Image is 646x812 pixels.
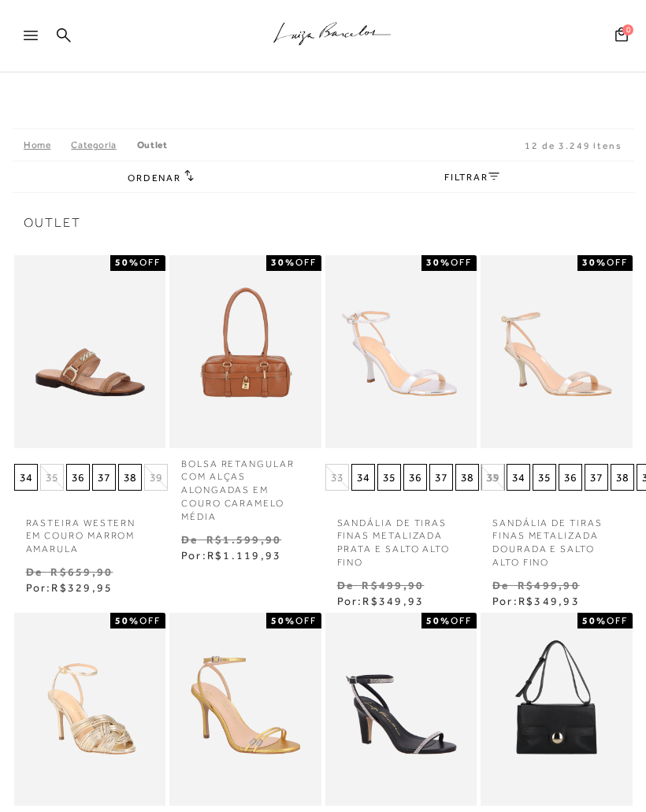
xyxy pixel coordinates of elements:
button: 34 [14,464,38,491]
span: OFF [607,615,628,626]
button: 0 [611,26,633,47]
button: 37 [585,464,608,491]
button: 36 [403,464,427,491]
span: Ordenar [128,172,181,184]
small: De [181,533,198,546]
small: De [337,579,354,591]
button: 34 [507,464,530,491]
span: OFF [295,257,317,268]
button: 38 [455,464,479,491]
strong: 30% [426,257,451,268]
strong: 50% [582,615,607,626]
a: SANDÁLIA DE TIRAS FINAS METALIZADA DOURADA E SALTO ALTO FINO SANDÁLIA DE TIRAS FINAS METALIZADA D... [482,240,631,463]
a: SANDÁLIA DE TIRAS FINAS METALIZADA PRATA E SALTO ALTO FINO SANDÁLIA DE TIRAS FINAS METALIZADA PRA... [327,240,476,463]
button: 34 [351,464,375,491]
button: 37 [429,464,453,491]
button: 36 [559,464,582,491]
small: R$659,90 [50,565,113,578]
img: BOLSA RETANGULAR COM ALÇAS ALONGADAS EM COURO CARAMELO MÉDIA [171,240,320,463]
span: OFF [451,615,472,626]
strong: 50% [271,615,295,626]
span: R$349,93 [362,595,424,607]
a: Outlet [137,139,168,150]
span: 12 de 3.249 itens [525,140,622,151]
strong: 50% [115,257,139,268]
a: RASTEIRA WESTERN EM COURO MARROM AMARULA [14,507,166,556]
span: Por: [26,581,113,594]
span: Por: [337,595,425,607]
span: OFF [451,257,472,268]
span: Por: [181,549,281,562]
img: RASTEIRA WESTERN EM COURO MARROM AMARULA [16,240,165,463]
strong: 50% [426,615,451,626]
span: R$329,95 [51,581,113,594]
button: 39 [144,464,168,491]
small: De [26,565,43,578]
button: 36 [66,464,90,491]
small: R$499,90 [362,579,424,591]
small: R$1.599,90 [206,533,281,546]
strong: 50% [115,615,139,626]
button: 35 [533,464,556,491]
span: R$349,93 [518,595,580,607]
button: 35 [40,464,64,491]
img: SANDÁLIA DE TIRAS FINAS METALIZADA PRATA E SALTO ALTO FINO [327,240,476,463]
small: R$499,90 [518,579,580,591]
a: Home [24,139,71,150]
span: OFF [139,257,161,268]
small: De [492,579,509,591]
span: 0 [622,24,633,35]
a: SANDÁLIA DE TIRAS FINAS METALIZADA PRATA E SALTO ALTO FINO [325,507,477,569]
strong: 30% [271,257,295,268]
a: SANDÁLIA DE TIRAS FINAS METALIZADA DOURADA E SALTO ALTO FINO [481,507,633,569]
span: R$1.119,93 [207,549,281,562]
span: Por: [492,595,580,607]
a: BOLSA RETANGULAR COM ALÇAS ALONGADAS EM COURO CARAMELO MÉDIA [169,448,321,524]
a: BOLSA RETANGULAR COM ALÇAS ALONGADAS EM COURO CARAMELO MÉDIA BOLSA RETANGULAR COM ALÇAS ALONGADAS... [171,240,320,463]
button: 38 [118,464,142,491]
button: 33 [325,464,349,491]
a: RASTEIRA WESTERN EM COURO MARROM AMARULA RASTEIRA WESTERN EM COURO MARROM AMARULA [16,240,165,463]
strong: 30% [582,257,607,268]
button: 35 [377,464,401,491]
span: OFF [139,615,161,626]
button: 33 [481,464,504,491]
span: OFF [295,615,317,626]
button: 38 [611,464,634,491]
button: 37 [92,464,116,491]
img: SANDÁLIA DE TIRAS FINAS METALIZADA DOURADA E SALTO ALTO FINO [482,240,631,463]
a: FILTRAR [444,172,499,183]
span: Outlet [24,217,622,229]
span: OFF [607,257,628,268]
a: Categoria [71,139,136,150]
